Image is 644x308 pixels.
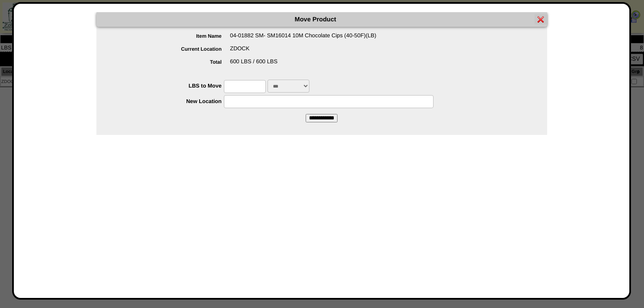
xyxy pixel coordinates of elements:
label: Item Name [113,33,230,39]
div: 04-01882 SM- SM16014 10M Chocolate Cips (40-50F)(LB) [113,32,547,45]
img: error.gif [538,16,544,23]
div: ZDOCK [113,45,547,58]
label: Current Location [113,46,230,52]
div: Move Product [96,12,547,27]
div: 600 LBS / 600 LBS [113,58,547,71]
label: New Location [113,98,224,104]
label: Total [113,59,230,65]
label: LBS to Move [113,83,224,89]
